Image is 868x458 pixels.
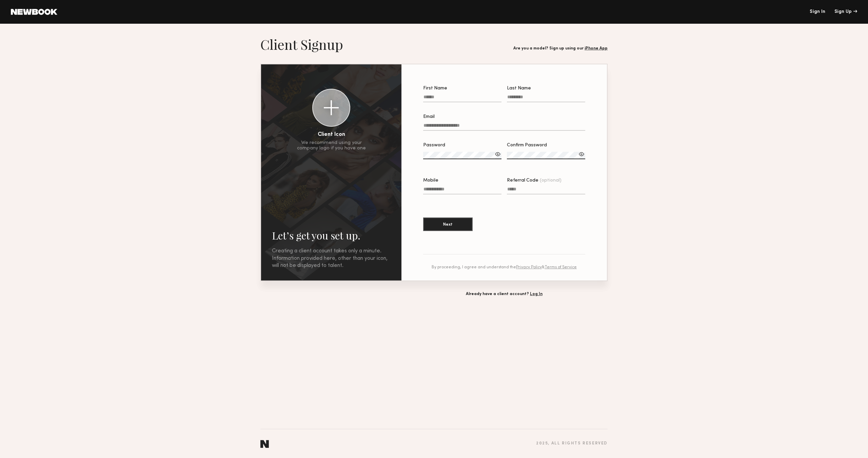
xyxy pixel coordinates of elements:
[272,229,391,242] h2: Let’s get you set up.
[507,152,585,159] input: Confirm Password
[318,132,345,138] div: Client Icon
[423,152,501,159] input: Password
[423,123,585,131] input: Email
[507,143,585,148] div: Confirm Password
[401,292,608,296] div: Already have a client account?
[297,140,366,151] div: We recommend using your company logo if you have one
[260,36,343,53] h1: Client Signup
[423,217,473,231] button: Next
[810,9,825,14] a: Sign In
[507,86,585,91] div: Last Name
[513,46,608,51] div: Are you a model? Sign up using our
[423,86,501,91] div: First Name
[423,114,585,119] div: Email
[516,265,542,269] a: Privacy Policy
[507,178,585,183] div: Referral Code
[272,248,391,270] div: Creating a client account takes only a minute. Information provided here, other than your icon, w...
[540,178,561,183] span: (optional)
[507,187,585,194] input: Referral Code(optional)
[536,441,608,446] div: 2025 , all rights reserved
[585,46,608,50] a: iPhone App
[423,187,501,194] input: Mobile
[423,95,501,102] input: First Name
[423,143,501,148] div: Password
[530,292,542,296] a: Log In
[507,95,585,102] input: Last Name
[423,178,501,183] div: Mobile
[545,265,577,269] a: Terms of Service
[834,9,857,14] div: Sign Up
[423,265,585,270] div: By proceeding, I agree and understand the &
